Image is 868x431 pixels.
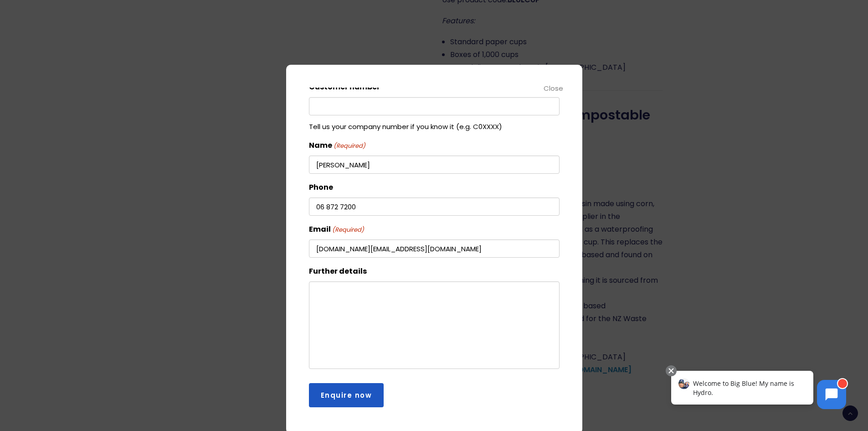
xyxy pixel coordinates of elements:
input: Enquire now [309,383,384,407]
span: (Required) [333,141,365,151]
label: Phone [309,181,333,194]
div: Tell us your company number if you know it (e.g. C0XXXX) [309,115,560,132]
label: Further details [309,265,367,278]
span: (Required) [331,225,364,235]
label: Name [309,139,365,152]
label: Customer number [309,81,380,93]
iframe: Chatbot [662,363,855,418]
label: Email [309,223,364,236]
div: Close [544,83,564,93]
